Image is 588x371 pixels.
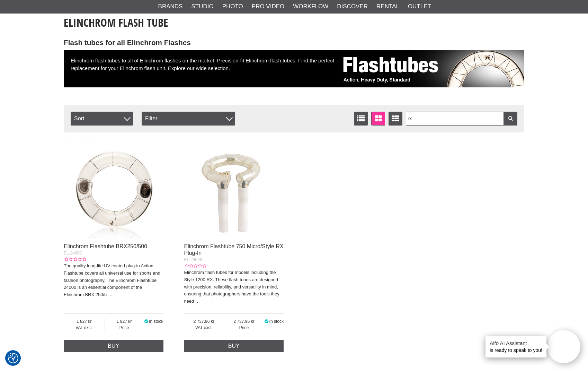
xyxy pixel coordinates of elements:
a: Discover [337,2,368,11]
span: EL-24000 [64,251,82,256]
span: Price [105,325,144,331]
h4: Aifo AI Assistant [490,339,542,347]
span: VAT excl. [184,325,224,331]
span: Sort [71,112,133,126]
h1: Elinchrom Flash Tube [64,15,524,30]
div: Customer rating: 0 [64,256,86,262]
a: Elinchrom Flashtube 750 Micro/Style RX Plug-In [184,243,283,256]
span: 1 827 [105,318,144,325]
div: Filter [142,112,235,126]
div: is ready to speak to you! [485,336,546,357]
a: Extended list [389,112,402,126]
img: Elinchrom Flashtube BRX250/500 [64,139,163,239]
a: Photo [222,2,243,11]
span: In stock [149,319,163,324]
a: Pro Video [252,2,284,11]
a: Outlet [408,2,431,11]
img: Revisit consent button [8,353,18,363]
span: 2 737.96 [184,318,224,325]
a: Filter [504,112,517,126]
span: VAT excl. [64,325,105,331]
h2: Flash tubes for all Elinchrom Flashes [64,38,524,48]
a: … [108,292,113,297]
p: Elinchrom flash tubes for models including the Style 1200 RX. These flash tubes are designed with... [184,269,284,305]
img: Elinchrom Flash Tubes [337,50,524,87]
a: Buy [184,340,284,352]
a: Brands [158,2,183,11]
i: In stock [264,319,269,324]
a: List [354,112,368,126]
div: Customer rating: 0 [184,263,206,269]
div: Elinchrom flash tubes to all of Elinchrom flashes on the market. Precision-fit Elinchrom flash tu... [64,50,524,87]
button: Consent Preferences [8,352,18,364]
span: Price [224,325,264,331]
a: Workflow [293,2,328,11]
a: Buy [64,340,163,352]
a: Rental [376,2,399,11]
i: In stock [143,319,149,324]
a: … [195,299,200,304]
a: Window [371,112,385,126]
p: The quality long-life UV coated plug-in Action Flashtube covers all universal use for sports and ... [64,262,163,299]
a: Studio [191,2,213,11]
a: Elinchrom Flashtube BRX250/500 [64,243,147,249]
span: 1 827 [64,318,105,325]
span: 2 737.96 [224,318,264,325]
span: In stock [269,319,284,324]
img: Elinchrom Flashtube 750 Micro/Style RX Plug-In [184,139,284,239]
span: EL-24068 [184,257,202,262]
